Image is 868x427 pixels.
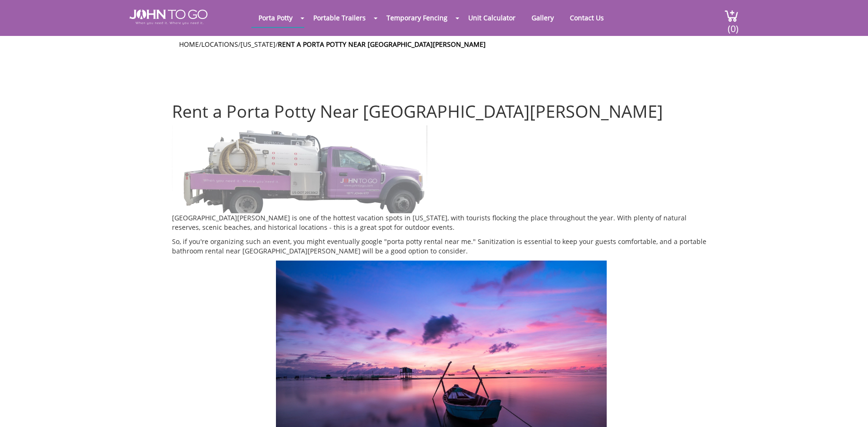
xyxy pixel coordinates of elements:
h1: Rent a Porta Potty Near [GEOGRAPHIC_DATA][PERSON_NAME] [172,77,711,121]
p: [GEOGRAPHIC_DATA][PERSON_NAME] is one of the hottest vacation spots in [US_STATE], with tourists ... [172,213,711,232]
ul: / / / [179,40,718,49]
p: So, if you're organizing such an event, you might eventually google "porta potty rental near me."... [172,237,711,256]
a: Temporary Fencing [379,9,455,27]
a: Portable Trailers [306,9,373,27]
a: Unit Calculator [461,9,523,27]
a: Contact Us [563,9,611,27]
img: JOHN to go [129,9,207,25]
span: (0) [727,15,739,35]
a: Porta Potty [251,9,300,27]
img: cart a [724,9,739,22]
a: Gallery [524,9,561,27]
a: Rent a Porta Potty Near [GEOGRAPHIC_DATA][PERSON_NAME] [278,40,486,49]
img: Truck [172,125,427,213]
a: [US_STATE] [241,40,275,49]
a: Home [179,40,199,49]
a: Locations [201,40,238,49]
